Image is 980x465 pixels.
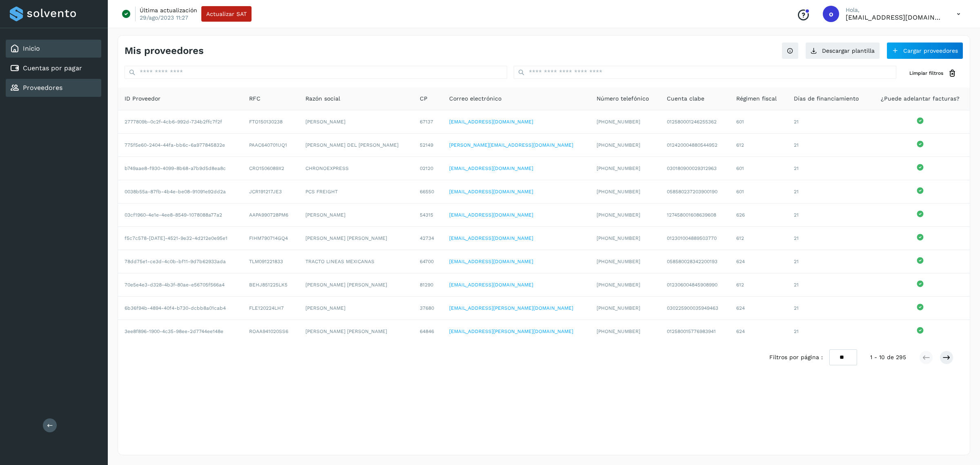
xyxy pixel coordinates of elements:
[660,227,730,250] td: 012301004889503770
[23,64,82,72] a: Cuentas por pagar
[660,273,730,297] td: 012306004845908990
[118,157,243,180] td: b749aae8-f930-4099-8b68-a7b9d5d8ea8c
[299,250,413,273] td: TRACTO LINEAS MEXICANAS
[597,212,640,218] span: [PHONE_NUMBER]
[413,134,443,157] td: 52149
[243,157,299,180] td: CRO1506089X2
[449,94,501,103] span: Correo electrónico
[846,7,944,13] p: Hola,
[118,320,243,343] td: 3ee8f896-1900-4c35-98ee-2d7744ee148e
[413,110,443,134] td: 67137
[787,250,871,273] td: 21
[597,305,640,311] span: [PHONE_NUMBER]
[299,227,413,250] td: [PERSON_NAME] [PERSON_NAME]
[597,94,649,103] span: Número telefónico
[660,297,730,320] td: 030225900035949463
[903,66,963,81] button: Limpiar filtros
[660,180,730,203] td: 058580237203900190
[6,40,101,58] div: Inicio
[299,180,413,203] td: PCS FREIGHT
[730,297,787,320] td: 624
[449,189,533,194] a: [EMAIL_ADDRESS][DOMAIN_NAME]
[413,320,443,343] td: 64846
[413,203,443,227] td: 54315
[118,273,243,297] td: 70e5e4e3-d328-4b3f-80ae-e56705f566a4
[730,157,787,180] td: 601
[597,259,640,264] span: [PHONE_NUMBER]
[660,320,730,343] td: 012580015776983941
[118,203,243,227] td: 03cf1960-4e1e-4ee8-8549-1078088a77a2
[787,180,871,203] td: 21
[597,329,640,334] span: [PHONE_NUMBER]
[870,353,906,362] span: 1 - 10 de 295
[243,134,299,157] td: PAAC640701UQ1
[787,297,871,320] td: 21
[794,94,859,103] span: Días de financiamiento
[449,165,533,171] a: [EMAIL_ADDRESS][DOMAIN_NAME]
[787,157,871,180] td: 21
[787,273,871,297] td: 21
[420,94,428,103] span: CP
[449,282,533,288] a: [EMAIL_ADDRESS][DOMAIN_NAME]
[243,297,299,320] td: FLE120224LH7
[249,94,261,103] span: RFC
[23,45,40,52] a: Inicio
[769,353,823,362] span: Filtros por página :
[243,320,299,343] td: ROAA941020SS6
[118,180,243,203] td: 0038b55a-87fb-4b4e-be08-91091e92dd2a
[243,273,299,297] td: BEHJ851225LK5
[730,134,787,157] td: 612
[118,110,243,134] td: 2777809b-0c2f-4cb6-992d-734b2ffc7f2f
[23,84,62,92] a: Proveedores
[206,11,247,17] span: Actualizar SAT
[597,119,640,125] span: [PHONE_NUMBER]
[667,94,704,103] span: Cuenta clabe
[660,250,730,273] td: 058580028342200193
[787,134,871,157] td: 21
[305,94,340,103] span: Razón social
[597,189,640,194] span: [PHONE_NUMBER]
[413,180,443,203] td: 66550
[730,110,787,134] td: 601
[243,250,299,273] td: TLM091221833
[125,45,204,57] h4: Mis proveedores
[299,157,413,180] td: CHRONOEXPRESS
[881,94,960,103] span: ¿Puede adelantar facturas?
[299,320,413,343] td: [PERSON_NAME] [PERSON_NAME]
[787,110,871,134] td: 21
[449,305,573,311] a: [EMAIL_ADDRESS][PERSON_NAME][DOMAIN_NAME]
[413,227,443,250] td: 42734
[6,59,101,77] div: Cuentas por pagar
[413,297,443,320] td: 37680
[413,157,443,180] td: 02120
[243,227,299,250] td: FIHM790714GQ4
[449,329,573,334] a: [EMAIL_ADDRESS][PERSON_NAME][DOMAIN_NAME]
[805,42,880,59] button: Descargar plantilla
[787,320,871,343] td: 21
[299,134,413,157] td: [PERSON_NAME] DEL [PERSON_NAME]
[660,134,730,157] td: 012420004880544952
[449,212,533,218] a: [EMAIL_ADDRESS][DOMAIN_NAME]
[909,69,943,77] span: Limpiar filtros
[140,7,197,14] p: Última actualización
[886,42,963,59] button: Cargar proveedores
[125,94,160,103] span: ID Proveedor
[730,227,787,250] td: 612
[730,320,787,343] td: 624
[787,227,871,250] td: 21
[660,203,730,227] td: 127458001608639608
[118,297,243,320] td: 6b36f94b-4894-40f4-b730-dcbb8a01cab4
[118,134,243,157] td: 775f5e60-2404-44fa-bb6c-6a977845832e
[449,259,533,264] a: [EMAIL_ADDRESS][DOMAIN_NAME]
[449,235,533,241] a: [EMAIL_ADDRESS][DOMAIN_NAME]
[730,180,787,203] td: 601
[201,6,252,22] button: Actualizar SAT
[597,142,640,148] span: [PHONE_NUMBER]
[299,110,413,134] td: [PERSON_NAME]
[736,94,777,103] span: Régimen fiscal
[730,203,787,227] td: 626
[730,250,787,273] td: 624
[299,203,413,227] td: [PERSON_NAME]
[243,180,299,203] td: JCR191217JE3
